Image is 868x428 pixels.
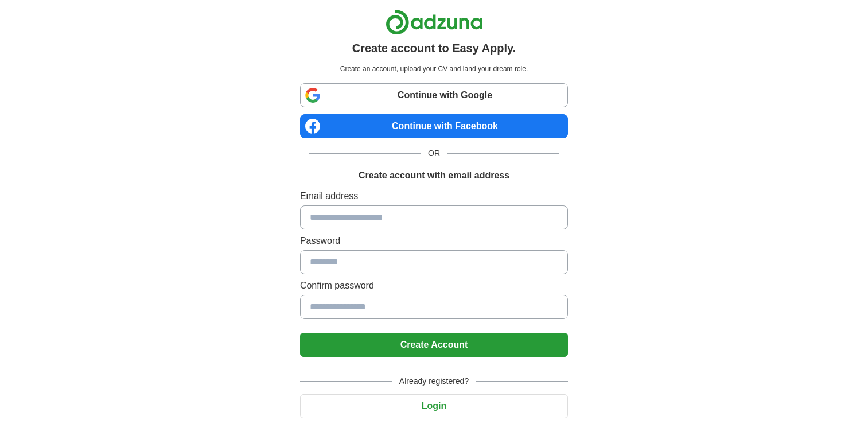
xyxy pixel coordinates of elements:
[300,279,568,293] label: Confirm password
[300,401,568,411] a: Login
[352,40,516,57] h1: Create account to Easy Apply.
[302,64,566,74] p: Create an account, upload your CV and land your dream role.
[300,114,568,138] a: Continue with Facebook
[300,83,568,107] a: Continue with Google
[359,169,509,182] h1: Create account with email address
[300,394,568,418] button: Login
[386,9,483,35] img: Adzuna logo
[300,189,568,203] label: Email address
[392,375,476,387] span: Already registered?
[421,147,447,159] span: OR
[300,333,568,357] button: Create Account
[300,234,568,248] label: Password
